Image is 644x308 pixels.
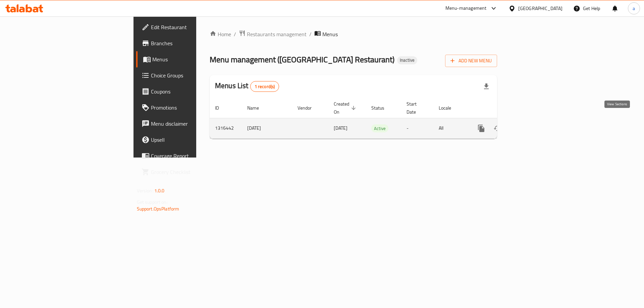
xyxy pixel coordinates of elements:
[136,67,241,83] a: Choice Groups
[473,120,489,136] button: more
[151,168,236,176] span: Grocery Checklist
[210,52,394,67] span: Menu management ( [GEOGRAPHIC_DATA] Restaurant )
[371,104,393,112] span: Status
[151,39,236,47] span: Branches
[152,55,236,63] span: Menus
[298,104,320,112] span: Vendor
[397,56,417,64] div: Inactive
[137,198,168,206] span: Get support on:
[397,57,417,63] span: Inactive
[334,124,347,132] span: [DATE]
[334,100,358,116] span: Created On
[136,132,241,148] a: Upsell
[151,23,236,31] span: Edit Restaurant
[468,98,543,118] th: Actions
[309,30,312,38] li: /
[439,104,460,112] span: Locale
[151,152,236,160] span: Coverage Report
[137,204,179,213] a: Support.OpsPlatform
[136,19,241,35] a: Edit Restaurant
[247,30,307,38] span: Restaurants management
[445,55,497,67] button: Add New Menu
[251,83,279,90] span: 1 record(s)
[450,57,492,65] span: Add New Menu
[210,30,497,39] nav: breadcrumb
[136,51,241,67] a: Menus
[136,116,241,132] a: Menu disclaimer
[250,81,279,92] div: Total records count
[433,118,468,138] td: All
[445,4,487,12] div: Menu-management
[151,71,236,79] span: Choice Groups
[401,118,433,138] td: -
[215,104,228,112] span: ID
[242,118,292,138] td: [DATE]
[137,186,153,195] span: Version:
[215,81,279,92] h2: Menus List
[478,78,494,95] div: Export file
[154,186,165,195] span: 1.0.0
[371,125,388,132] span: Active
[518,5,562,12] div: [GEOGRAPHIC_DATA]
[633,5,635,12] span: a
[371,124,388,132] div: Active
[489,120,505,136] button: Change Status
[136,83,241,100] a: Coupons
[151,136,236,144] span: Upsell
[151,87,236,96] span: Coupons
[136,148,241,164] a: Coverage Report
[151,104,236,112] span: Promotions
[136,35,241,51] a: Branches
[136,100,241,116] a: Promotions
[210,98,543,139] table: enhanced table
[407,100,425,116] span: Start Date
[247,104,268,112] span: Name
[136,164,241,180] a: Grocery Checklist
[239,30,307,39] a: Restaurants management
[322,30,338,38] span: Menus
[151,120,236,128] span: Menu disclaimer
